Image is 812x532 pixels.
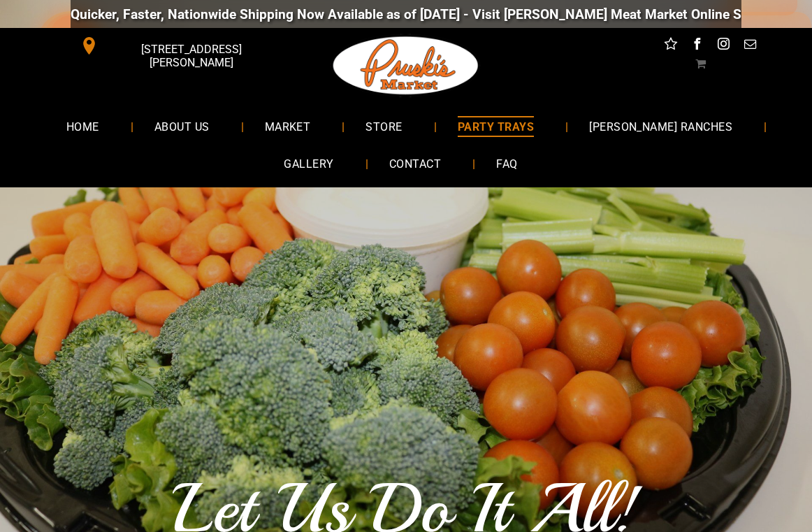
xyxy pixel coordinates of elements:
[133,108,231,145] a: ABOUT US
[715,35,733,57] a: instagram
[368,145,462,182] a: CONTACT
[437,108,555,145] a: PARTY TRAYS
[345,108,423,145] a: STORE
[263,145,354,182] a: GALLERY
[244,108,332,145] a: MARKET
[331,28,481,103] img: Pruski-s+Market+HQ+Logo2-1920w.png
[475,145,538,182] a: FAQ
[71,35,284,57] a: [STREET_ADDRESS][PERSON_NAME]
[741,35,760,57] a: email
[45,108,120,145] a: HOME
[662,35,680,57] a: Social network
[568,108,753,145] a: [PERSON_NAME] RANCHES
[688,35,706,57] a: facebook
[101,36,282,76] span: [STREET_ADDRESS][PERSON_NAME]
